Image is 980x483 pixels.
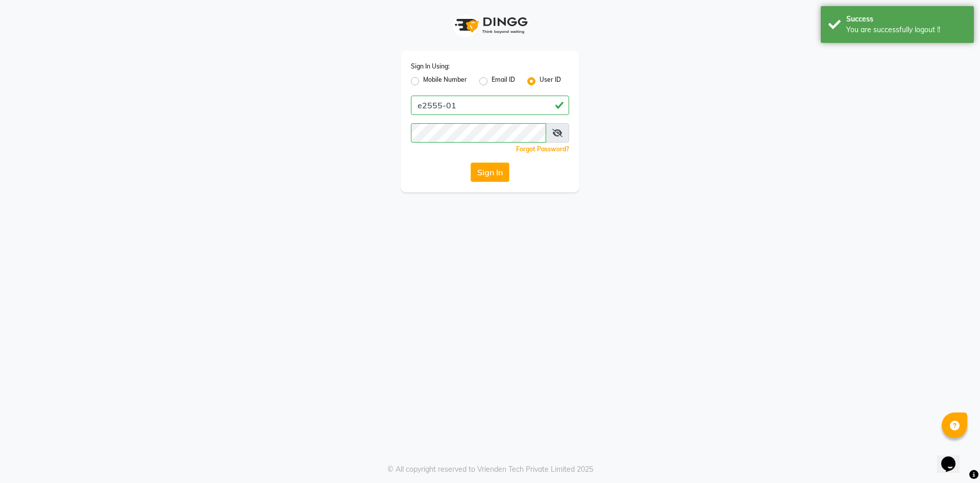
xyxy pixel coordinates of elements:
label: Mobile Number [423,75,467,87]
div: Success [846,14,966,25]
input: Username [411,123,546,143]
a: Forgot Password? [516,145,569,153]
button: Sign In [471,163,509,182]
label: Email ID [492,75,515,87]
input: Username [411,96,569,115]
div: You are successfully logout !! [846,25,966,35]
label: Sign In Using: [411,62,450,71]
img: logo1.svg [449,10,531,40]
label: User ID [540,75,561,87]
iframe: chat widget [937,442,970,473]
